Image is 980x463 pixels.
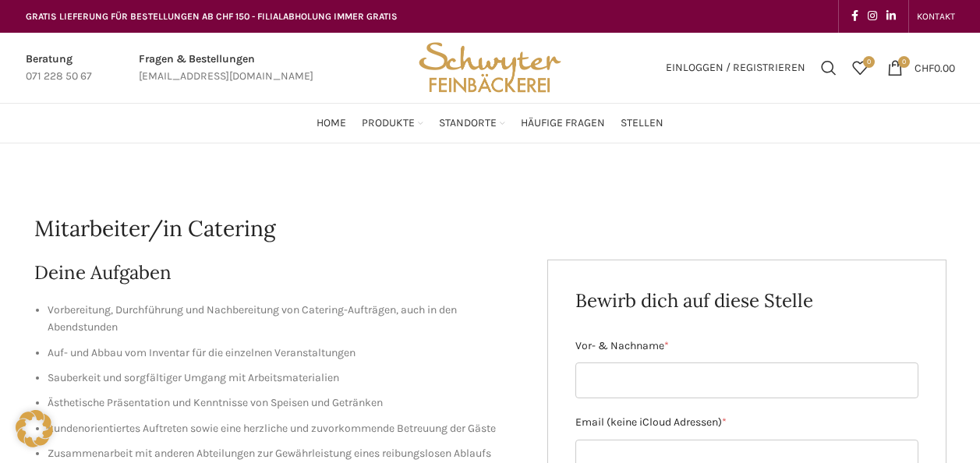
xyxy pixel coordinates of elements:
[915,61,955,74] bdi: 0.00
[882,5,900,27] a: Linkedin social link
[813,52,844,83] a: Suchen
[139,51,313,86] a: Infobox link
[847,5,863,27] a: Facebook social link
[48,445,525,462] li: Zusammenarbeit mit anderen Abteilungen zur Gewährleistung eines reibungslosen Ablaufs
[917,11,955,22] span: KONTAKT
[575,338,918,355] label: Vor- & Nachname
[915,61,934,74] span: CHF
[909,1,963,32] div: Secondary navigation
[48,369,525,387] li: Sauberkeit und sorgfältiger Umgang mit Arbeitsmaterialien
[34,260,525,286] h2: Deine Aufgaben
[844,52,876,83] div: Meine Wunschliste
[26,11,398,22] span: GRATIS LIEFERUNG FÜR BESTELLUNGEN AB CHF 150 - FILIALABHOLUNG IMMER GRATIS
[575,288,918,314] h2: Bewirb dich auf diese Stelle
[48,345,525,362] li: Auf- und Abbau vom Inventar für die einzelnen Veranstaltungen
[898,56,910,68] span: 0
[621,108,663,139] a: Stellen
[48,302,525,337] li: Vorbereitung, Durchführung und Nachbereitung von Catering-Aufträgen, auch in den Abendstunden
[26,51,92,86] a: Infobox link
[439,108,505,139] a: Standorte
[917,1,955,32] a: KONTAKT
[413,33,566,103] img: Bäckerei Schwyter
[658,52,813,83] a: Einloggen / Registrieren
[521,116,605,131] span: Häufige Fragen
[439,116,497,131] span: Standorte
[863,5,882,27] a: Instagram social link
[48,394,525,412] li: Ästhetische Präsentation und Kenntnisse von Speisen und Getränken
[575,414,918,431] label: Email (keine iCloud Adressen)
[879,52,963,83] a: 0 CHF0.00
[844,52,876,83] a: 0
[521,108,605,139] a: Häufige Fragen
[34,214,946,244] h1: Mitarbeiter/in Catering
[18,108,963,139] div: Main navigation
[317,116,346,131] span: Home
[48,420,525,437] li: kundenorientiertes Auftreten sowie eine herzliche und zuvorkommende Betreuung der Gäste
[621,116,663,131] span: Stellen
[362,116,415,131] span: Produkte
[362,108,423,139] a: Produkte
[863,56,875,68] span: 0
[413,60,566,73] a: Site logo
[317,108,346,139] a: Home
[666,62,805,73] span: Einloggen / Registrieren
